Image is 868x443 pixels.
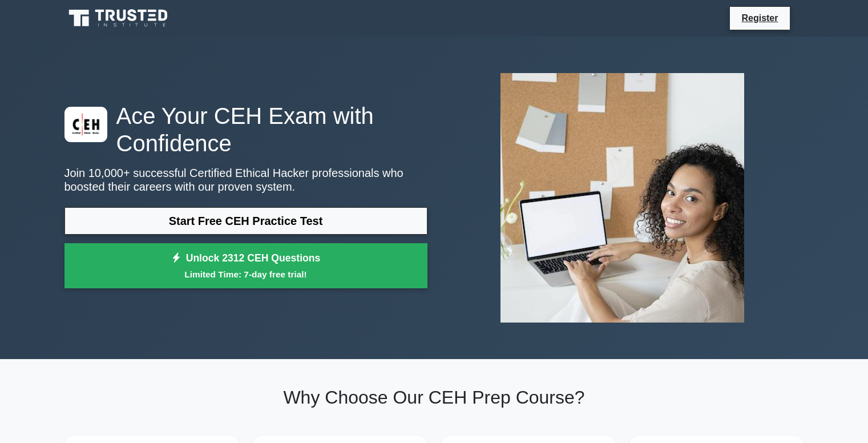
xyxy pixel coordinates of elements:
a: Register [734,11,785,25]
a: Unlock 2312 CEH QuestionsLimited Time: 7-day free trial! [64,243,427,289]
h2: Why Choose Our CEH Prep Course? [64,386,804,408]
h1: Ace Your CEH Exam with Confidence [64,102,427,157]
small: Limited Time: 7-day free trial! [79,268,413,281]
a: Start Free CEH Practice Test [64,207,427,235]
p: Join 10,000+ successful Certified Ethical Hacker professionals who boosted their careers with our... [64,166,427,194]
